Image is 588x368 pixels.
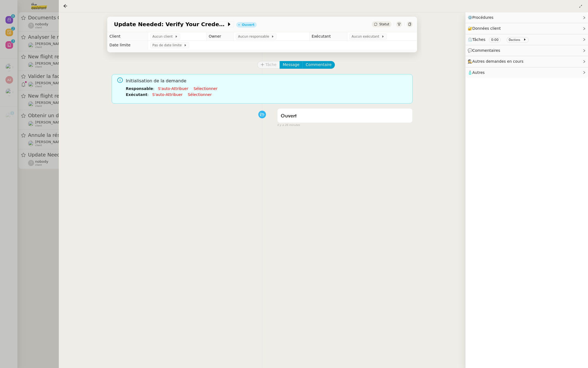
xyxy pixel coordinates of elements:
div: 💬Commentaires [465,45,588,56]
div: 🧴Autres [465,67,588,78]
span: 💬 [468,48,503,53]
span: 🧴 [468,70,485,75]
span: Message [283,62,299,68]
div: 🔐Données client [465,23,588,34]
span: Statut [379,22,389,26]
span: Autres demandes en cours [472,59,523,64]
nz-tag: 0:00 [489,37,501,43]
span: Autres [472,70,485,75]
a: S'auto-attribuer [158,86,188,91]
td: Client [107,32,148,41]
span: 🕵️ [468,59,526,64]
span: il y a 26 minutes [277,123,300,128]
div: Ouvert [242,23,254,26]
span: : [147,92,149,97]
span: Procédures [472,15,494,20]
span: ⚙️ [468,14,496,21]
b: Exécutant [126,92,147,97]
span: ⏲️ [468,37,531,42]
button: Message [280,61,303,69]
span: Pas de date limite [152,43,184,48]
span: Commentaires [472,48,500,53]
span: Aucun responsable [238,34,271,39]
td: Owner [206,32,234,41]
div: ⏲️Tâches 0:00 0actions [465,34,588,45]
span: Initialisation de la demande [126,77,408,85]
div: 🕵️Autres demandes en cours [465,56,588,67]
td: Exécutant [309,32,347,41]
b: Responsable [126,86,153,91]
div: ⚙️Procédures [465,12,588,23]
span: false [277,106,286,110]
span: Aucun client [152,34,175,39]
span: 0 [509,38,511,42]
td: Date limite [107,41,148,50]
button: Commentaire [302,61,335,69]
span: Aucun exécutant [352,34,381,39]
span: 🔐 [468,25,503,32]
a: S'auto-attribuer [152,92,182,97]
span: Update Needed: Verify Your Credentials to Avoid Disruption [114,22,226,27]
span: Commentaire [306,62,332,68]
button: Tâche [257,61,280,69]
a: Sélectionner [188,92,212,97]
small: actions [511,38,520,41]
span: Ouvert [281,114,297,119]
span: Tâches [472,37,485,42]
span: : [153,86,154,91]
span: Données client [472,26,501,31]
a: Sélectionner [194,86,218,91]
